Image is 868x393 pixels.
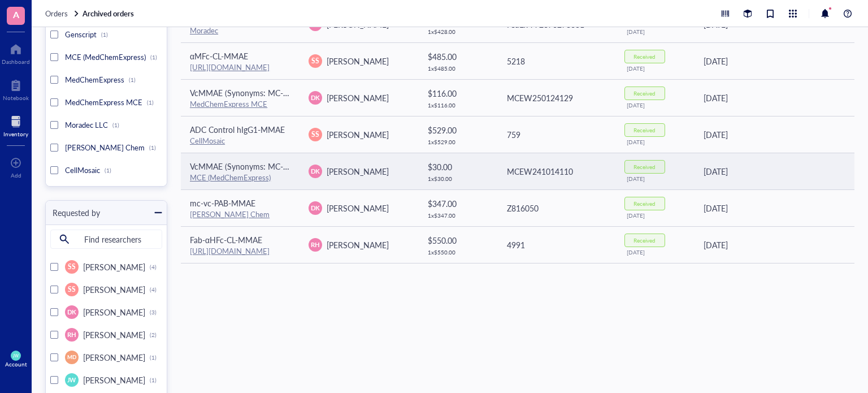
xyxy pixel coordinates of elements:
div: [DATE] [627,249,685,256]
a: MCE (MedChemExpress) [190,172,271,183]
span: αMFc-CL-MMAE [190,50,248,62]
td: tracking number 777590556053 [497,263,615,300]
span: Orders [45,8,68,19]
div: 1 x $ 116.00 [428,102,488,109]
td: MCEW241014110 [497,153,615,189]
div: (3) [150,309,157,316]
div: [DATE] [704,128,845,141]
span: SS [68,284,76,295]
div: [DATE] [627,175,685,182]
span: MedChemExpress MCE [65,97,142,107]
div: 759 [507,128,606,141]
span: RH [67,330,76,340]
div: Received [633,127,656,133]
div: $ 529.00 [428,124,488,136]
span: DK [67,308,76,317]
span: [PERSON_NAME] [327,202,389,214]
div: (1) [150,354,157,361]
a: Dashboard [2,40,30,65]
span: ADC Control hIgG1-MMAE [190,124,285,135]
div: [DATE] [704,202,845,214]
span: VcMMAE (Synonyms: MC-Val-Cit-PAB-MMAE; mc-vc-PAB-MMAE) [190,161,423,172]
td: 4991 [497,226,615,263]
span: SS [311,129,319,140]
span: [PERSON_NAME] [327,166,389,177]
a: Notebook [3,76,29,101]
div: (1) [112,122,119,128]
a: [PERSON_NAME] Chem [190,209,270,219]
span: [PERSON_NAME] [83,329,145,340]
div: [DATE] [627,212,685,219]
div: $ 550.00 [428,234,488,247]
div: [DATE] [627,139,685,145]
span: RH [311,240,320,249]
span: [PERSON_NAME] [83,261,145,273]
span: RH [311,19,320,29]
span: SS [311,56,319,66]
div: Requested by [46,206,100,219]
div: (1) [150,377,157,383]
div: Account [5,361,27,368]
div: [DATE] [704,165,845,178]
span: MedChemExpress [65,74,124,85]
span: Moradec LLC [65,119,108,130]
div: MCEW250124129 [507,92,606,104]
div: [DATE] [627,102,685,109]
span: [PERSON_NAME] [327,239,389,251]
div: [DATE] [704,239,845,251]
div: Received [633,200,656,207]
div: (1) [147,99,154,106]
span: mc-vc-PAB-MMAE [190,197,255,209]
div: (1) [101,31,108,38]
span: [PERSON_NAME] [83,284,145,295]
div: (2) [150,331,157,338]
span: DK [311,203,320,213]
span: [PERSON_NAME] [83,374,145,386]
a: [URL][DOMAIN_NAME] [190,62,270,72]
div: Received [633,237,656,244]
div: Received [633,53,656,60]
span: SS [68,262,76,272]
div: $ 116.00 [428,87,488,100]
span: DK [311,93,320,102]
div: MCEW241014110 [507,165,606,178]
a: [URL][DOMAIN_NAME] [190,245,270,256]
div: (4) [150,264,157,270]
span: VcMMAE (Synonyms: MC-Val-Cit-PAB-MMAE; mc-vc-PAB-MMAE) [190,87,423,98]
span: [PERSON_NAME] [327,55,389,67]
span: MCE (MedChemExpress) [65,51,146,62]
a: Inventory [3,113,28,137]
a: Moradec [190,25,218,36]
div: $ 30.00 [428,161,488,173]
a: Archived orders [83,8,136,19]
div: 1 x $ 485.00 [428,65,488,72]
div: 5218 [507,55,606,67]
div: Dashboard [2,58,30,65]
div: [DATE] [704,92,845,104]
div: Add [11,172,21,179]
div: 1 x $ 428.00 [428,28,488,35]
div: Received [633,90,656,97]
a: CellMosaic [190,135,225,146]
span: Genscript [65,29,97,40]
div: Inventory [3,131,28,137]
div: [DATE] [704,55,845,67]
td: 759 [497,116,615,153]
div: 1 x $ 550.00 [428,249,488,256]
div: Z816050 [507,202,606,214]
div: 1 x $ 347.00 [428,212,488,219]
div: [DATE] [627,65,685,72]
span: [PERSON_NAME] [327,19,389,30]
td: Z816050 [497,189,615,226]
span: MD [67,353,76,361]
div: (1) [129,76,136,83]
span: [PERSON_NAME] [327,92,389,103]
span: [PERSON_NAME] [83,306,145,318]
td: 5218 [497,42,615,79]
span: A [13,7,19,21]
span: DK [311,166,320,176]
div: 1 x $ 30.00 [428,175,488,182]
div: (4) [150,286,157,293]
span: [PERSON_NAME] [83,352,145,363]
div: Received [633,163,656,170]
